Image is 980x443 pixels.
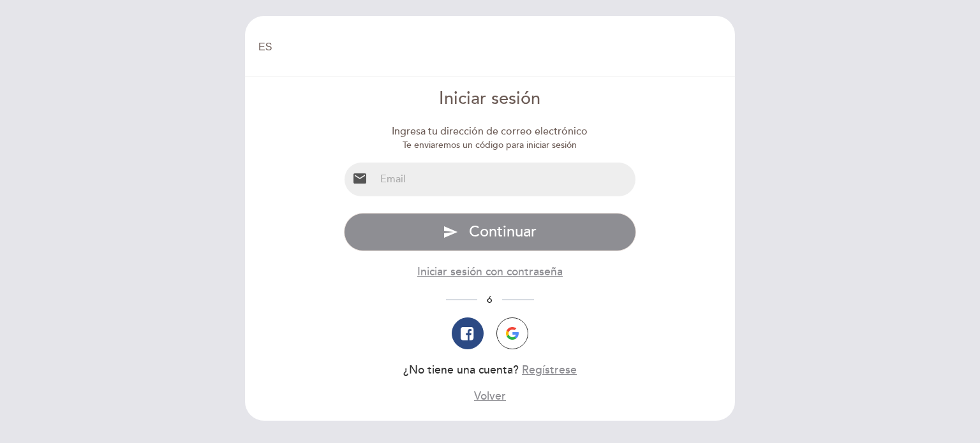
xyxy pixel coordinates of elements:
i: send [443,224,458,240]
span: ó [477,294,502,305]
img: icon-google.png [506,327,519,340]
i: email [352,171,367,186]
div: Iniciar sesión [344,87,637,112]
div: Te enviaremos un código para iniciar sesión [344,139,637,152]
div: Ingresa tu dirección de correo electrónico [344,124,637,139]
button: send Continuar [344,213,637,251]
button: Regístrese [522,362,577,378]
button: Iniciar sesión con contraseña [417,264,563,280]
button: Volver [474,388,506,404]
span: Continuar [469,222,537,241]
input: Email [375,163,636,196]
span: ¿No tiene una cuenta? [403,363,519,377]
